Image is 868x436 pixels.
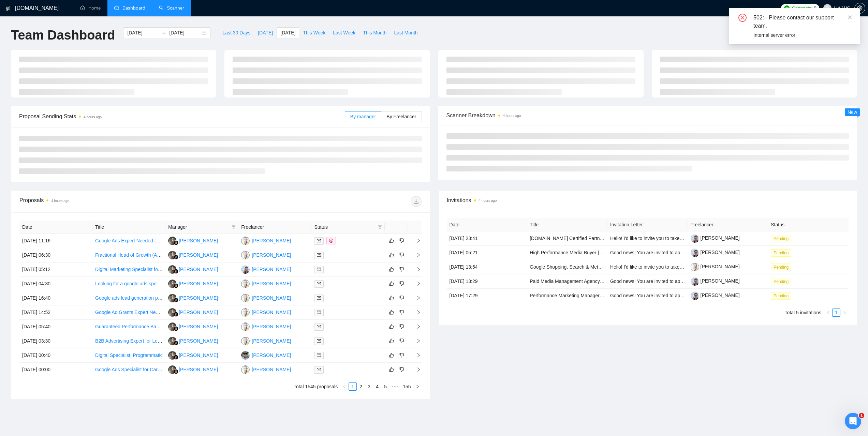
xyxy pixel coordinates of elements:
div: [PERSON_NAME] [252,309,291,316]
span: [DATE] [258,29,273,36]
span: swap-right [161,30,166,35]
li: 155 [400,382,413,391]
th: Date [19,221,92,234]
button: dislike [398,265,406,273]
button: dislike [398,365,406,374]
button: like [387,322,396,331]
th: Manager [165,221,238,234]
img: c1AccpU0r5eTAMyEJsuISipwjq7qb2Kar6-KqnmSvKGuvk5qEoKhuKfg-uT9402ECS [691,277,699,286]
td: [DATE] 17:29 [447,289,527,303]
span: By Freelancer [386,114,416,119]
li: 3 [365,382,373,391]
td: Performance Marketing Manager – Google, Meta, TikTok & X Ads (Music Software) [527,289,607,303]
span: mail [317,353,321,357]
a: 155 [401,383,413,390]
span: left [342,385,347,389]
td: B2B Advertising Expert for Lead Generation using Google AdWords and LinkedIn [92,334,165,348]
span: right [411,253,421,257]
span: like [389,352,394,358]
a: OC[PERSON_NAME] [241,309,291,315]
td: Google Ad Grants Expert Needed for Non-Profit Campaign Optimization [92,305,165,320]
time: 4 hours ago [51,199,69,203]
span: dislike [399,367,404,372]
input: Start date [127,29,158,36]
time: 4 hours ago [84,115,102,119]
td: [DATE] 13:29 [447,274,527,289]
img: c1-Ow9aLcblqxt-YoFKzxHgGnqRasFAsWW5KzfFKq3aDEBdJ9EVDXstja2V5Hd90t7 [691,263,699,271]
span: like [389,281,394,286]
a: Pending [771,293,794,298]
span: right [411,296,421,300]
td: [DATE] 13:54 [447,260,527,274]
span: dislike [399,252,404,258]
img: gigradar-bm.png [174,240,178,245]
a: Google Ad Grants Expert Needed for Non-Profit Campaign Optimization [95,310,247,315]
div: [PERSON_NAME] [179,323,218,330]
a: Fractional Head of Growth (Acquisition + CRM) — Multi-Location F&B/QSR [95,252,254,258]
span: like [389,324,394,329]
img: gigradar-bm.png [174,355,178,360]
td: [DATE] 03:30 [19,334,92,348]
span: like [389,238,394,243]
button: like [387,280,396,288]
a: 1 [833,309,840,316]
span: right [411,324,421,329]
img: gigradar-bm.png [174,326,178,331]
th: Title [527,218,607,231]
button: Last 30 Days [219,27,254,38]
div: [PERSON_NAME] [179,294,218,302]
a: Pending [771,264,794,270]
span: 0 [814,4,816,12]
span: mail [317,239,321,243]
div: [PERSON_NAME] [179,309,218,316]
button: dislike [398,351,406,359]
a: OC[PERSON_NAME] [241,252,291,257]
span: Pending [771,249,791,257]
span: Scanner Breakdown [446,111,849,120]
span: right [411,353,421,358]
iframe: Intercom live chat [845,413,861,429]
span: to [161,30,166,35]
img: OC [241,280,250,288]
span: right [415,385,420,389]
span: Pending [771,264,791,271]
a: Google Ads Specialist for Car Repair Services [95,367,193,372]
a: setting [854,5,865,11]
button: setting [854,3,865,14]
button: [DATE] [277,27,299,38]
button: dislike [398,237,406,245]
span: Connects: [792,4,812,12]
li: Next 5 Pages [389,382,400,391]
td: [DATE] 06:30 [19,248,92,262]
button: right [413,382,422,391]
span: dislike [399,324,404,329]
button: This Month [359,27,390,38]
a: [PERSON_NAME] [691,292,740,298]
a: [DOMAIN_NAME] Certified Partner Needed for Shopify Server-Side Tracking (Google Ads & GA4) [530,236,737,241]
div: [PERSON_NAME] [179,366,218,373]
button: like [387,294,396,302]
a: OC[PERSON_NAME] [241,338,291,343]
img: LK [168,237,177,245]
div: Proposals [19,196,220,207]
a: [PERSON_NAME] [691,235,740,241]
button: like [387,237,396,245]
span: like [389,295,394,301]
span: This Month [363,29,386,36]
button: like [387,251,396,259]
img: gigradar-bm.png [174,298,178,302]
span: like [389,338,394,344]
img: LK [168,294,177,302]
span: like [389,267,394,272]
span: dashboard [114,5,119,10]
span: right [411,267,421,272]
button: left [340,382,349,391]
img: gigradar-bm.png [174,269,178,274]
img: LK [168,322,177,331]
span: Invitations [447,196,849,205]
a: Digital Marketing Specialist for Wholesale Beauty Supplies [95,267,219,272]
span: Pending [771,278,791,285]
td: High Performance Media Buyer | Google, Meta & TikTok Ads [527,246,607,260]
td: Paid Media Management Agency for Meta Campaigns [527,274,607,289]
span: like [389,310,394,315]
